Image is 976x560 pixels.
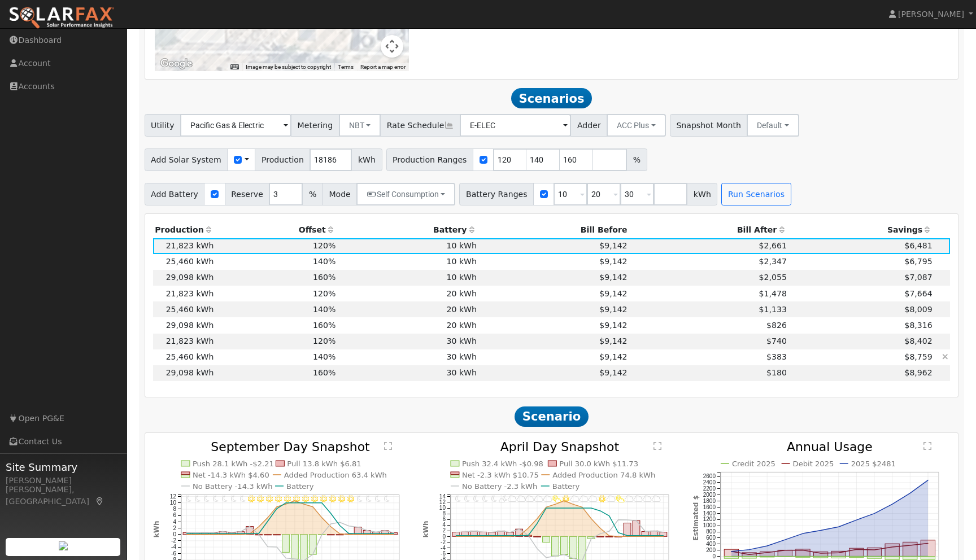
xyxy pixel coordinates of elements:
[239,531,242,533] circle: onclick=""
[339,521,341,523] circle: onclick=""
[703,510,716,516] text: 1400
[443,527,446,533] text: 2
[330,526,332,528] circle: onclick=""
[313,305,335,314] span: 140%
[303,503,305,505] circle: onclick=""
[563,495,570,502] i: 12PM - MostlyClear
[703,498,716,504] text: 1800
[237,532,245,535] rect: onclick=""
[185,531,188,533] circle: onclick=""
[258,532,260,535] circle: onclick=""
[654,441,662,450] text: 
[170,500,177,506] text: 10
[553,471,656,479] text: Added Production 74.8 kWh
[339,532,341,535] circle: onclick=""
[500,530,503,532] circle: onclick=""
[459,183,534,205] span: Battery Ranges
[480,532,487,536] rect: onclick=""
[759,305,787,314] span: $1,133
[703,485,716,492] text: 2200
[599,336,627,345] span: $9,142
[158,56,195,71] img: Google
[473,495,479,502] i: 2AM - MostlyClear
[580,495,589,502] i: 2PM - Cloudy
[528,527,530,530] circle: onclick=""
[927,479,929,481] circle: onclick=""
[153,286,216,301] td: 21,823 kWh
[356,183,455,205] button: Self Consumption
[703,492,716,498] text: 2000
[515,406,589,427] span: Scenario
[320,495,327,502] i: 3PM - Clear
[194,531,197,533] circle: onclick=""
[703,473,716,479] text: 2600
[193,460,274,468] text: Push 28.1 kWh -$2.21
[375,531,377,533] circle: onclick=""
[219,532,226,535] rect: onclick=""
[231,495,237,502] i: 5AM - Clear
[145,114,181,137] span: Utility
[170,493,177,500] text: 12
[904,273,932,282] span: $7,087
[599,305,627,314] span: $9,142
[904,336,932,345] span: $8,402
[703,522,716,528] text: 1000
[145,183,205,205] span: Add Battery
[766,352,787,361] span: $383
[386,148,473,171] span: Production Ranges
[276,508,278,510] circle: onclick=""
[153,270,216,286] td: 29,098 kWh
[381,531,389,535] rect: onclick=""
[491,531,494,533] circle: onclick=""
[313,336,335,345] span: 120%
[687,183,717,205] span: kWh
[212,531,215,533] circle: onclick=""
[439,499,446,505] text: 12
[183,532,190,534] rect: onclick=""
[544,495,553,502] i: 10AM - MostlyCloudy
[732,460,775,468] text: Credit 2025
[6,484,121,508] div: [PERSON_NAME], [GEOGRAPHIC_DATA]
[312,506,314,508] circle: onclick=""
[330,523,332,525] circle: onclick=""
[759,273,787,282] span: $2,055
[381,35,403,58] button: Map camera controls
[616,495,625,502] i: 6PM - PartlyCloudy
[153,349,216,365] td: 25,460 kWh
[608,515,611,517] circle: onclick=""
[923,441,931,450] text: 
[553,495,562,502] i: 11AM - PartlyCloudy
[909,492,912,494] circle: onclick=""
[153,317,216,333] td: 29,098 kWh
[302,183,323,205] span: %
[211,440,370,454] text: September Day Snapshot
[670,114,748,137] span: Snapshot Month
[904,241,932,250] span: $6,481
[185,532,188,535] circle: onclick=""
[721,183,791,205] button: Run Scenarios
[338,238,479,254] td: 10 kWh
[225,183,270,205] span: Reserve
[230,63,238,71] button: Keyboard shortcuts
[422,520,430,537] text: kWh
[607,495,616,502] i: 5PM - MostlyCloudy
[599,510,602,512] circle: onclick=""
[571,495,580,502] i: 1PM - Cloudy
[703,516,716,522] text: 1200
[626,519,629,521] circle: onclick=""
[239,532,242,535] circle: onclick=""
[230,532,233,535] circle: onclick=""
[194,532,197,535] circle: onclick=""
[338,301,479,317] td: 20 kWh
[581,507,583,509] circle: onclick=""
[59,541,68,550] img: retrieve
[338,365,479,381] td: 30 kWh
[643,495,652,502] i: 9PM - MostlyCloudy
[455,495,461,502] i: 12AM - MostlyClear
[482,531,485,533] circle: onclick=""
[599,495,605,502] i: 4PM - MostlyClear
[820,529,822,531] circle: onclick=""
[787,440,873,454] text: Annual Usage
[461,532,469,536] rect: onclick=""
[173,525,176,531] text: 2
